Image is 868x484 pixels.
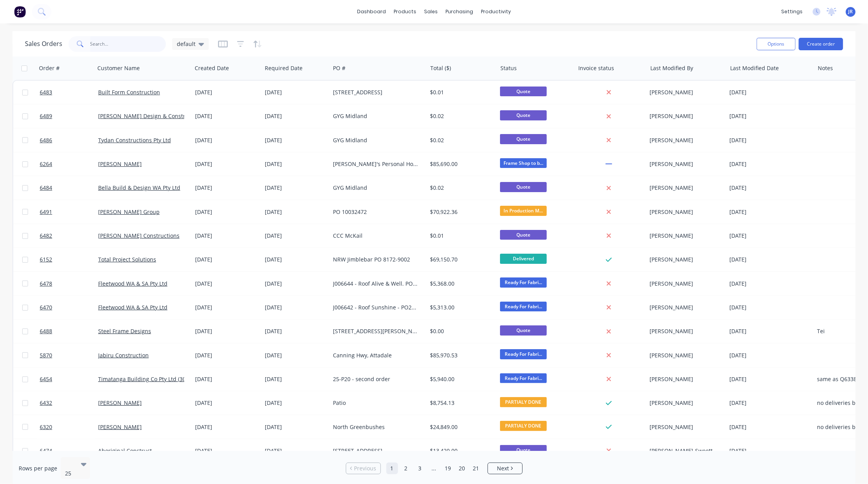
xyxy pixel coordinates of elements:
[40,104,98,128] a: 6489
[40,439,98,463] a: 6474
[195,375,259,383] div: [DATE]
[729,399,811,407] div: [DATE]
[40,304,52,311] span: 6470
[333,280,419,288] div: J006644 - Roof Alive & Well. PO256744
[729,375,811,383] div: [DATE]
[265,232,327,240] div: [DATE]
[497,465,509,472] span: Next
[729,232,811,240] div: [DATE]
[40,344,98,367] a: 5870
[265,208,327,216] div: [DATE]
[500,254,547,263] span: Delivered
[430,423,491,431] div: $24,849.00
[817,375,866,383] div: same as Q6338
[195,232,259,240] div: [DATE]
[40,248,98,271] a: 6152
[500,64,517,72] div: Status
[390,6,420,18] div: products
[195,136,259,144] div: [DATE]
[500,87,547,96] span: Quote
[650,160,720,168] div: [PERSON_NAME]
[40,375,52,383] span: 6454
[65,470,74,477] div: 25
[500,325,547,335] span: Quote
[265,184,327,192] div: [DATE]
[195,304,259,311] div: [DATE]
[353,6,390,18] a: dashboard
[430,136,491,144] div: $0.02
[195,208,259,216] div: [DATE]
[729,184,811,192] div: [DATE]
[500,373,547,383] span: Ready For Fabri...
[195,280,259,288] div: [DATE]
[430,112,491,120] div: $0.02
[265,112,327,120] div: [DATE]
[729,304,811,311] div: [DATE]
[818,64,833,72] div: Notes
[817,327,866,335] div: Tei
[333,399,419,407] div: Patio
[500,302,547,311] span: Ready For Fabri...
[14,6,26,18] img: Factory
[333,304,419,311] div: J006642 - Roof Sunshine - PO256742
[40,176,98,200] a: 6484
[730,64,779,72] div: Last Modified Date
[40,327,52,335] span: 6488
[98,112,202,120] a: [PERSON_NAME] Design & Construction
[333,256,419,263] div: NRW Jimblebar PO 8172-9002
[40,391,98,415] a: 6432
[500,134,547,144] span: Quote
[442,463,454,474] a: Page 19
[19,465,57,472] span: Rows per page
[40,280,52,288] span: 6478
[40,447,52,455] span: 6474
[430,327,491,335] div: $0.00
[333,352,419,359] div: Canning Hwy, Attadale
[40,200,98,224] a: 6491
[650,256,720,263] div: [PERSON_NAME]
[98,256,156,263] a: Total Project Solutions
[386,463,398,474] a: Page 1 is your current page
[729,88,811,96] div: [DATE]
[500,110,547,120] span: Quote
[195,64,229,72] div: Created Date
[430,232,491,240] div: $0.01
[400,463,412,474] a: Page 2
[195,352,259,359] div: [DATE]
[430,208,491,216] div: $70,922.36
[265,64,303,72] div: Required Date
[333,232,419,240] div: CCC McKail
[195,423,259,431] div: [DATE]
[500,397,547,407] span: PARTIALY DONE
[500,349,547,359] span: Ready For Fabri...
[849,8,853,15] span: JR
[333,375,419,383] div: 25-P20 - second order
[98,352,149,359] a: Jabiru Construction
[40,129,98,152] a: 6486
[354,465,376,472] span: Previous
[430,280,491,288] div: $5,368.00
[97,64,140,72] div: Customer Name
[25,40,62,48] h1: Sales Orders
[265,375,327,383] div: [DATE]
[729,136,811,144] div: [DATE]
[414,463,426,474] a: Page 3
[430,184,491,192] div: $0.02
[650,375,720,383] div: [PERSON_NAME]
[650,280,720,288] div: [PERSON_NAME]
[470,463,482,474] a: Page 21
[729,327,811,335] div: [DATE]
[195,327,259,335] div: [DATE]
[650,136,720,144] div: [PERSON_NAME]
[40,256,52,263] span: 6152
[265,280,327,288] div: [DATE]
[650,64,693,72] div: Last Modified By
[98,375,215,383] a: Timatanga Building Co Pty Ltd (30 days EOM)
[265,352,327,359] div: [DATE]
[430,352,491,359] div: $85,970.53
[430,399,491,407] div: $8,754.13
[817,399,866,407] div: no deliveries between 15/9 - 10/3
[428,463,440,474] a: Jump forward
[430,88,491,96] div: $0.01
[195,256,259,263] div: [DATE]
